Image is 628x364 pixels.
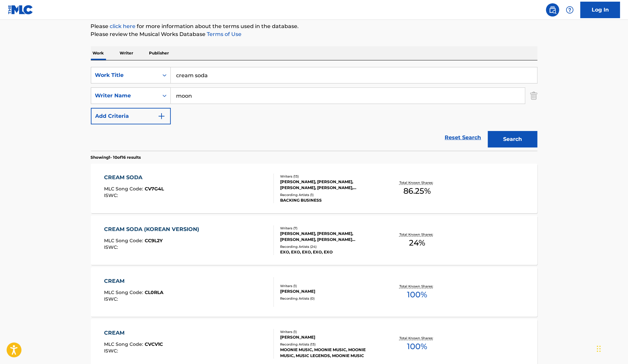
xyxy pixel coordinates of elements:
div: MOONIE MUSIC, MOONIE MUSIC, MOONIE MUSIC, MUSIC LEGENDS, MOONIE MUSIC [280,347,380,359]
div: Help [563,3,576,17]
div: [PERSON_NAME] [280,288,380,294]
img: help [566,6,574,14]
div: [PERSON_NAME], [PERSON_NAME], [PERSON_NAME], [PERSON_NAME], [PERSON_NAME], [PERSON_NAME] [PERSON_... [280,179,380,191]
span: MLC Song Code : [104,341,145,347]
div: CREAM SODA (KOREAN VERSION) [104,225,203,233]
p: Writer [118,46,135,60]
div: Work Title [95,71,155,79]
a: Log In [580,2,620,18]
iframe: Chat Widget [595,332,628,364]
span: ISWC : [104,296,120,302]
a: CREAMMLC Song Code:CL0RLAISWC:Writers (1)[PERSON_NAME]Recording Artists (0)Total Known Shares:100% [91,267,537,317]
span: ISWC : [104,244,120,250]
div: Writers ( 13 ) [280,174,380,179]
div: Drag [597,339,601,359]
p: Total Known Shares: [399,336,435,341]
img: search [549,6,557,14]
a: Terms of Use [206,31,242,37]
span: 100 % [407,289,427,301]
span: MLC Song Code : [104,289,145,295]
div: [PERSON_NAME], [PERSON_NAME], [PERSON_NAME], [PERSON_NAME] [PERSON_NAME], [PERSON_NAME], [PERSON_... [280,231,380,243]
button: Add Criteria [91,108,171,124]
img: 9d2ae6d4665cec9f34b9.svg [158,112,166,120]
span: CVCV1C [145,341,163,347]
div: Writers ( 1 ) [280,329,380,334]
div: Writers ( 7 ) [280,226,380,231]
div: Recording Artists ( 24 ) [280,244,380,249]
button: Search [488,131,537,148]
a: CREAM SODAMLC Song Code:CV7G4LISWC:Writers (13)[PERSON_NAME], [PERSON_NAME], [PERSON_NAME], [PERS... [91,164,537,213]
p: Showing 1 - 10 of 16 results [91,154,141,160]
p: Please for more information about the terms used in the database. [91,22,537,30]
div: Recording Artists ( 13 ) [280,342,380,347]
div: Writer Name [95,92,155,100]
div: BACKING BUSINESS [280,197,380,203]
span: ISWC : [104,348,120,354]
span: MLC Song Code : [104,238,145,244]
span: MLC Song Code : [104,186,145,192]
div: CREAM [104,329,163,337]
div: CREAM SODA [104,174,164,182]
p: Total Known Shares: [399,180,435,185]
p: Publisher [147,46,171,60]
form: Search Form [91,67,537,151]
p: Work [91,46,106,60]
p: Total Known Shares: [399,284,435,289]
span: CL0RLA [145,289,164,295]
div: EXO, EXO, EXO, EXO, EXO [280,249,380,255]
a: CREAM SODA (KOREAN VERSION)MLC Song Code:CC9L2YISWC:Writers (7)[PERSON_NAME], [PERSON_NAME], [PER... [91,215,537,265]
span: 100 % [407,341,427,352]
a: click here [110,23,136,29]
div: Recording Artists ( 0 ) [280,296,380,301]
div: [PERSON_NAME] [280,334,380,340]
span: CC9L2Y [145,238,163,244]
span: ISWC : [104,192,120,198]
div: Recording Artists ( 1 ) [280,192,380,197]
a: Reset Search [442,130,485,145]
span: 24 % [409,237,425,249]
a: Public Search [546,3,559,17]
p: Please review the Musical Works Database [91,30,537,38]
p: Total Known Shares: [399,232,435,237]
div: Writers ( 1 ) [280,283,380,288]
img: Delete Criterion [530,87,537,104]
span: 86.25 % [403,185,431,197]
img: MLC Logo [8,5,33,15]
span: CV7G4L [145,186,164,192]
div: CREAM [104,277,164,285]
